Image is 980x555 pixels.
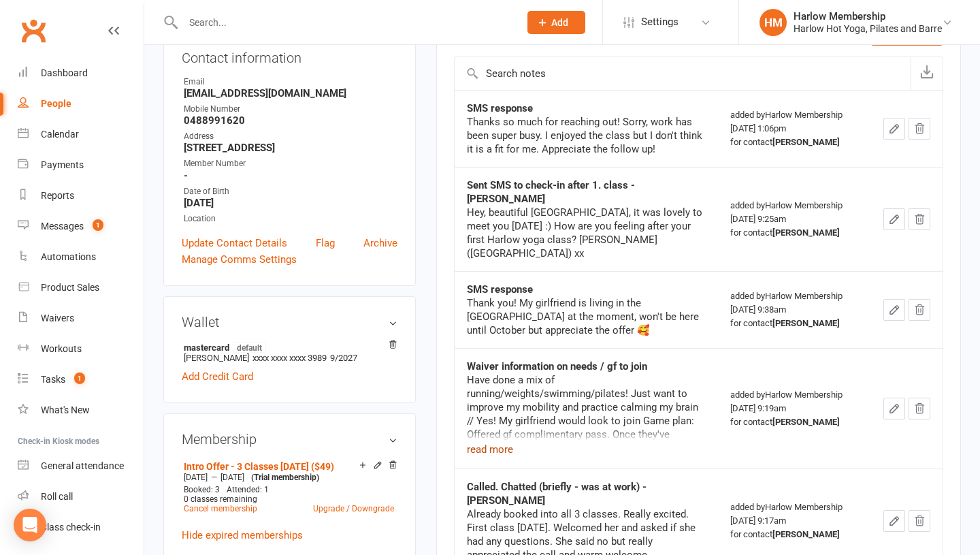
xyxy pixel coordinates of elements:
span: Add [551,17,568,28]
div: Product Sales [41,282,99,293]
a: Flag [316,235,335,251]
div: Reports [41,190,74,201]
a: Tasks 1 [18,364,144,395]
strong: [PERSON_NAME] [772,137,840,147]
div: Location [184,212,397,225]
button: Add [527,11,585,34]
input: Search notes [455,57,911,90]
span: default [233,342,266,353]
div: for contact [730,136,859,149]
strong: mastercard [184,342,391,353]
strong: [PERSON_NAME] [772,318,840,328]
a: Class kiosk mode [18,512,144,543]
span: 1 [93,219,103,231]
div: Messages [41,221,84,232]
strong: 0488991620 [184,114,397,127]
span: 1 [74,372,85,384]
strong: [EMAIL_ADDRESS][DOMAIN_NAME] [184,87,397,99]
a: Automations [18,242,144,272]
span: [DATE] [220,473,244,482]
a: Intro Offer - 3 Classes [DATE] ($49) [184,461,334,472]
div: Hey, beautiful [GEOGRAPHIC_DATA], it was lovely to meet you [DATE] :) How are you feeling after y... [467,206,706,260]
div: added by Harlow Membership [DATE] 9:25am [730,199,859,240]
a: What's New [18,395,144,426]
strong: Called. Chatted (briefly - was at work) - [PERSON_NAME] [467,481,647,507]
div: People [41,98,71,109]
a: Manage Comms Settings [182,251,297,268]
strong: [PERSON_NAME] [772,529,840,539]
div: added by Harlow Membership [DATE] 9:38am [730,289,859,330]
strong: [PERSON_NAME] [772,227,840,238]
strong: [DATE] [184,197,397,209]
span: (Trial membership) [251,473,319,482]
div: Have done a mix of running/weights/swimming/pilates! Just want to improve my mobility and practic... [467,373,706,482]
a: Payments [18,150,144,180]
a: Workouts [18,334,144,364]
a: People [18,89,144,119]
li: [PERSON_NAME] [182,340,397,365]
a: Product Sales [18,272,144,303]
div: Email [184,76,397,89]
a: Upgrade / Downgrade [313,504,394,513]
div: Mobile Number [184,103,397,116]
div: for contact [730,317,859,330]
div: What's New [41,405,90,415]
span: Settings [641,7,679,37]
div: Thank you! My girlfriend is living in the [GEOGRAPHIC_DATA] at the moment, won't be here until Oc... [467,296,706,337]
div: added by Harlow Membership [DATE] 9:19am [730,388,859,429]
h3: Membership [182,432,397,447]
div: for contact [730,226,859,240]
strong: SMS response [467,283,533,296]
strong: SMS response [467,102,533,114]
div: for contact [730,528,859,541]
a: Messages 1 [18,211,144,242]
a: Add Credit Card [182,368,253,385]
strong: Waiver information on needs / gf to join [467,360,647,372]
span: xxxx xxxx xxxx 3989 [252,353,327,363]
div: Roll call [41,491,73,502]
a: Roll call [18,481,144,512]
div: Workouts [41,343,82,354]
span: 9/2027 [330,353,357,363]
div: Member Number [184,157,397,170]
a: Waivers [18,303,144,334]
a: Archive [363,235,397,251]
a: Dashboard [18,58,144,89]
div: Harlow Membership [794,10,942,22]
div: Calendar [41,129,79,140]
div: Address [184,130,397,143]
div: Payments [41,159,84,170]
div: General attendance [41,460,124,471]
a: Reports [18,180,144,211]
div: added by Harlow Membership [DATE] 9:17am [730,501,859,541]
div: — [180,472,397,483]
div: Harlow Hot Yoga, Pilates and Barre [794,22,942,35]
div: added by Harlow Membership [DATE] 1:06pm [730,108,859,149]
button: read more [467,441,513,458]
strong: - [184,170,397,182]
span: 0 classes remaining [184,494,257,504]
h3: Contact information [182,45,397,65]
input: Search... [179,13,510,32]
a: Hide expired memberships [182,529,303,541]
div: Automations [41,251,96,262]
div: Date of Birth [184,185,397,198]
a: Calendar [18,119,144,150]
div: Open Intercom Messenger [14,509,46,541]
span: Attended: 1 [227,485,269,494]
div: HM [759,9,787,36]
div: Tasks [41,374,65,385]
h3: Wallet [182,315,397,330]
span: [DATE] [184,473,208,482]
div: for contact [730,415,859,429]
a: Cancel membership [184,504,257,513]
span: Booked: 3 [184,485,220,494]
div: Waivers [41,313,74,323]
a: Update Contact Details [182,235,287,251]
strong: Sent SMS to check-in after 1. class - [PERSON_NAME] [467,179,635,205]
strong: [STREET_ADDRESS] [184,142,397,154]
a: Clubworx [16,14,50,48]
div: Class check-in [41,522,101,533]
div: Thanks so much for reaching out! Sorry, work has been super busy. I enjoyed the class but I don't... [467,115,706,156]
a: General attendance kiosk mode [18,451,144,481]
